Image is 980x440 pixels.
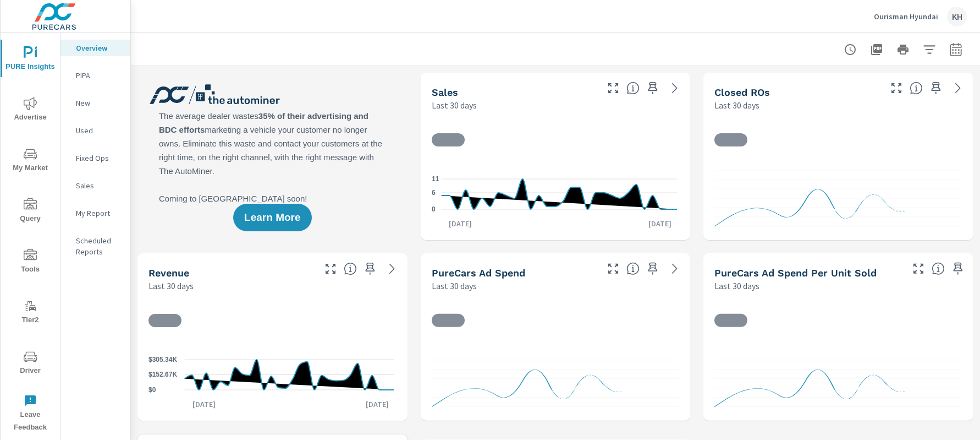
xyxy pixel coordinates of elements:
[4,350,57,377] span: Driver
[4,46,57,73] span: PURE Insights
[432,86,458,98] h5: Sales
[432,267,525,279] h5: PureCars Ad Spend
[361,260,379,278] span: Save this to your personalized report
[76,235,122,257] p: Scheduled Reports
[4,148,57,175] span: My Market
[432,99,477,112] p: Last 30 days
[714,279,759,292] p: Last 30 days
[4,249,57,276] span: Tools
[60,177,130,194] div: Sales
[4,394,57,434] span: Leave Feedback
[60,150,130,166] div: Fixed Ops
[60,205,130,221] div: My Report
[866,39,888,61] button: "Export Report to PDF"
[148,279,194,292] p: Last 30 days
[432,189,436,197] text: 6
[76,42,122,53] p: Overview
[60,232,130,260] div: Scheduled Reports
[714,99,759,112] p: Last 30 days
[910,260,927,278] button: Make Fullscreen
[626,262,640,275] span: Total cost of media for all PureCars channels for the selected dealership group over the selected...
[344,262,357,275] span: Total sales revenue over the selected date range. [Source: This data is sourced from the dealer’s...
[148,267,189,279] h5: Revenue
[4,198,57,225] span: Query
[949,79,967,97] a: See more details in report
[892,39,914,61] button: Print Report
[626,82,640,95] span: Number of vehicles sold by the dealership over the selected date range. [Source: This data is sou...
[185,399,223,410] p: [DATE]
[432,175,439,183] text: 11
[148,371,177,379] text: $152.67K
[874,12,938,21] p: Ourisman Hyundai
[714,267,877,279] h5: PureCars Ad Spend Per Unit Sold
[945,39,967,61] button: Select Date Range
[949,260,967,278] span: Save this to your personalized report
[714,86,770,98] h5: Closed ROs
[1,33,60,438] div: nav menu
[4,300,57,327] span: Tier2
[233,204,311,231] button: Learn More
[322,260,339,278] button: Make Fullscreen
[932,262,945,275] span: Average cost of advertising per each vehicle sold at the dealer over the selected date range. The...
[947,7,967,26] div: KH
[383,260,401,278] a: See more details in report
[358,399,397,410] p: [DATE]
[76,70,122,81] p: PIPA
[918,39,940,61] button: Apply Filters
[666,79,684,97] a: See more details in report
[927,79,945,97] span: Save this to your personalized report
[666,260,684,278] a: See more details in report
[641,218,679,229] p: [DATE]
[432,205,436,213] text: 0
[76,153,122,164] p: Fixed Ops
[76,180,122,191] p: Sales
[148,386,156,394] text: $0
[888,79,905,97] button: Make Fullscreen
[604,79,622,97] button: Make Fullscreen
[644,260,662,278] span: Save this to your personalized report
[604,260,622,278] button: Make Fullscreen
[910,82,923,95] span: Number of Repair Orders Closed by the selected dealership group over the selected time range. [So...
[432,279,477,292] p: Last 30 days
[4,97,57,124] span: Advertise
[441,218,480,229] p: [DATE]
[244,213,300,222] span: Learn More
[60,40,130,56] div: Overview
[60,67,130,84] div: PIPA
[60,122,130,139] div: Used
[76,208,122,219] p: My Report
[76,97,122,108] p: New
[60,95,130,111] div: New
[644,79,662,97] span: Save this to your personalized report
[76,125,122,136] p: Used
[148,356,177,363] text: $305.34K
